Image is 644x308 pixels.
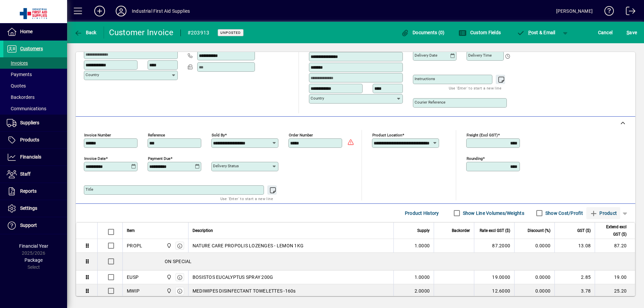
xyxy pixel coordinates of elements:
div: MWIP [127,288,140,294]
span: Payments [7,72,32,77]
a: Reports [3,183,67,200]
div: [PERSON_NAME] [556,6,593,16]
mat-label: Invoice number [84,133,111,137]
mat-label: Product location [372,133,402,137]
td: 87.20 [595,239,635,253]
div: ON SPECIAL [123,253,635,270]
app-page-header-button: Back [67,26,104,39]
td: 2.85 [554,270,595,284]
span: Backorders [7,95,35,100]
label: Show Cost/Profit [544,210,583,217]
a: Products [3,132,67,148]
a: Knowledge Base [599,1,614,23]
button: Custom Fields [457,26,502,39]
button: Cancel [596,26,614,39]
div: 12.6000 [478,288,510,294]
span: Quotes [7,83,26,88]
a: Logout [621,1,636,23]
div: PROPL [127,242,142,249]
span: 1.0000 [415,242,430,249]
a: Staff [3,166,67,183]
span: Product History [405,208,439,219]
mat-label: Delivery time [468,53,492,58]
mat-label: Country [86,72,99,77]
span: Cancel [598,27,613,38]
a: Communications [3,103,67,114]
td: 13.08 [554,239,595,253]
span: Package [24,257,43,263]
span: NATURE CARE PROPOLIS LOZENGES - LEMON 1KG [193,242,304,249]
td: 0.0000 [514,270,554,284]
a: Invoices [3,57,67,69]
mat-label: Delivery status [213,164,239,168]
mat-label: Courier Reference [415,100,445,105]
span: Financials [20,154,41,160]
td: 0.0000 [514,284,554,298]
a: Suppliers [3,115,67,131]
mat-hint: Use 'Enter' to start a new line [449,84,501,92]
mat-label: Order number [289,133,313,137]
span: INDUSTRIAL FIRST AID SUPPLIES LTD [165,287,172,295]
a: Quotes [3,80,67,91]
span: Custom Fields [459,30,501,35]
span: Backorder [452,227,470,234]
button: Save [625,26,639,39]
mat-label: Instructions [415,76,435,81]
a: Support [3,217,67,234]
mat-label: Freight (excl GST) [467,133,498,137]
span: ave [627,27,637,38]
span: INDUSTRIAL FIRST AID SUPPLIES LTD [165,242,172,249]
button: Product [586,207,620,219]
a: Home [3,23,67,40]
span: Communications [7,106,46,111]
div: EUSP [127,274,139,281]
span: Financial Year [19,243,48,249]
span: Item [127,227,135,234]
span: Discount (%) [528,227,550,234]
span: GST ($) [577,227,591,234]
span: ost & Email [517,30,555,35]
mat-label: Title [86,187,93,192]
a: Settings [3,200,67,217]
span: Unposted [220,30,241,35]
span: 2.0000 [415,288,430,294]
a: Backorders [3,91,67,103]
mat-label: Delivery date [415,53,437,58]
td: 3.78 [554,284,595,298]
span: Reports [20,188,37,194]
span: Staff [20,171,31,177]
label: Show Line Volumes/Weights [462,210,524,217]
div: Industrial First Aid Supplies [132,6,190,16]
mat-label: Country [311,96,324,101]
mat-label: Invoice date [84,156,106,161]
span: INDUSTRIAL FIRST AID SUPPLIES LTD [165,273,172,281]
span: Supply [417,227,430,234]
span: Home [20,29,33,34]
span: Product [590,208,617,219]
div: 87.2000 [478,242,510,249]
mat-label: Rounding [467,156,483,161]
button: Post & Email [513,26,559,39]
button: Product History [402,207,442,219]
span: S [627,30,629,35]
span: Documents (0) [401,30,445,35]
span: 1.0000 [415,274,430,281]
mat-label: Payment due [148,156,170,161]
span: Products [20,137,39,142]
mat-label: Reference [148,133,165,137]
span: Back [74,30,97,35]
button: Documents (0) [399,26,446,39]
span: BOSISTOS EUCALYPTUS SPRAY 200G [193,274,273,281]
button: Add [89,5,110,17]
td: 19.00 [595,270,635,284]
span: P [528,30,531,35]
mat-hint: Use 'Enter' to start a new line [220,195,273,202]
td: 25.20 [595,284,635,298]
button: Profile [110,5,132,17]
div: #203913 [187,27,210,38]
span: MEDIWIPES DISINFECTANT TOWELETTES -160s [193,288,296,294]
a: Payments [3,69,67,80]
span: Suppliers [20,120,39,125]
a: Financials [3,149,67,166]
span: Support [20,223,37,228]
